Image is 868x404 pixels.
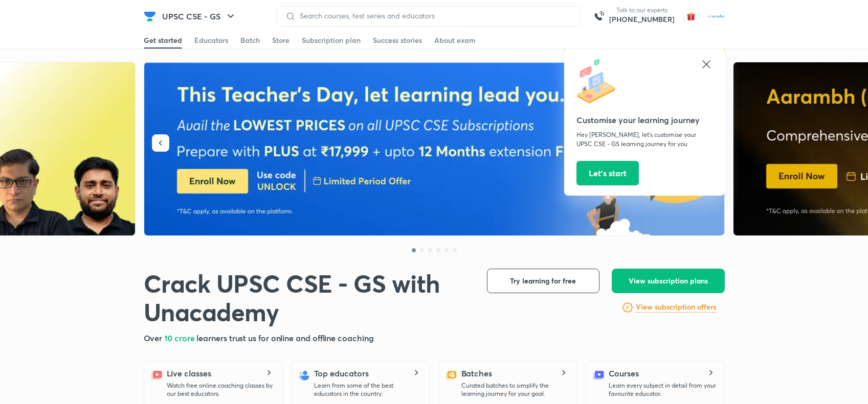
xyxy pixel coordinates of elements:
[373,35,422,45] div: Success stories
[144,35,182,45] div: Get started
[302,32,361,49] a: Subscription plan
[144,32,182,49] a: Get started
[576,114,713,126] h5: Customise your learning journey
[194,32,228,49] a: Educators
[144,332,165,343] span: Over
[164,332,196,343] span: 10 crore
[461,382,569,398] p: Curated batches to simplify the learning journey for your goal.
[576,161,639,185] button: Let’s start
[314,382,421,398] p: Learn from some of the best educators in the country.
[683,8,699,25] img: avatar
[636,301,716,314] a: View subscription offers
[373,32,422,49] a: Success stories
[576,58,622,104] img: icon
[609,14,675,25] a: [PHONE_NUMBER]
[314,367,369,379] h5: Top educators
[510,276,576,286] span: Try learning for free
[156,6,243,27] button: UPSC CSE - GS
[144,269,471,326] h1: Crack UPSC CSE - GS with Unacademy
[240,35,260,45] div: Batch
[434,35,476,45] div: About exam
[296,12,572,20] input: Search courses, test series and educators
[194,35,228,45] div: Educators
[302,35,361,45] div: Subscription plan
[196,332,373,343] span: learners trust us for online and offline coaching
[272,35,290,45] div: Store
[629,276,708,286] span: View subscription plans
[609,6,675,14] p: Talk to our experts
[589,6,609,27] img: call-us
[167,367,211,379] h5: Live classes
[609,382,716,398] p: Learn every subject in detail from your favourite educator.
[487,269,599,293] button: Try learning for free
[144,10,156,22] img: Company Logo
[434,32,476,49] a: About exam
[461,367,492,379] h5: Batches
[240,32,260,49] a: Batch
[167,382,274,398] p: Watch free online coaching classes by our best educators.
[576,130,713,149] p: Hey [PERSON_NAME], let’s customise your UPSC CSE - GS learning journey for you
[612,269,725,293] button: View subscription plans
[636,302,716,313] h6: View subscription offers
[609,367,639,379] h5: Courses
[272,32,290,49] a: Store
[707,8,725,25] img: MOHAMMED SHOAIB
